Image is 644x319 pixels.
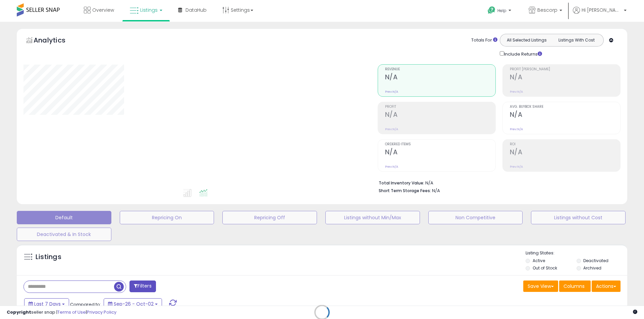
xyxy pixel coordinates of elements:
h2: N/A [385,73,495,82]
span: Ordered Items [385,143,495,146]
button: All Selected Listings [502,36,552,45]
h2: N/A [510,111,620,120]
a: Hi [PERSON_NAME] [573,7,627,22]
a: Help [482,1,518,22]
span: Hi [PERSON_NAME] [582,7,622,13]
h2: N/A [510,148,620,157]
span: Overview [92,7,114,13]
button: Listings without Cost [531,211,626,224]
small: Prev: N/A [510,127,523,131]
strong: Copyright [7,309,31,315]
h2: N/A [385,148,495,157]
span: Profit [385,105,495,109]
button: Deactivated & In Stock [17,228,111,241]
div: Include Returns [495,50,550,58]
span: Revenue [385,68,495,71]
button: Listings With Cost [551,36,601,45]
h5: Analytics [34,35,78,47]
small: Prev: N/A [385,90,398,94]
li: N/A [379,178,615,186]
button: Listings without Min/Max [325,211,420,224]
div: seller snap | | [7,309,116,316]
span: Bescorp [537,7,557,13]
div: Totals For [471,37,497,44]
small: Prev: N/A [385,127,398,131]
span: ROI [510,143,620,146]
small: Prev: N/A [510,165,523,169]
i: Get Help [487,6,496,14]
span: Avg. Buybox Share [510,105,620,109]
b: Short Term Storage Fees: [379,188,431,193]
small: Prev: N/A [510,90,523,94]
h2: N/A [385,111,495,120]
button: Non Competitive [428,211,523,224]
span: N/A [432,187,440,194]
span: Profit [PERSON_NAME] [510,68,620,71]
button: Default [17,211,111,224]
small: Prev: N/A [385,165,398,169]
h2: N/A [510,73,620,82]
button: Repricing Off [222,211,317,224]
span: DataHub [185,7,207,13]
b: Total Inventory Value: [379,180,424,186]
span: Listings [140,7,158,13]
span: Help [497,8,506,13]
button: Repricing On [120,211,214,224]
